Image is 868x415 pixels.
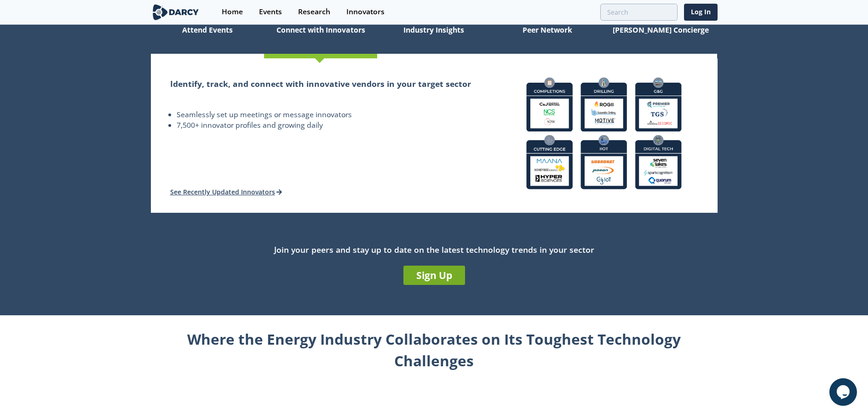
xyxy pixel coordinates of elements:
div: Connect with Innovators [264,22,377,54]
div: Innovators [346,8,385,16]
div: [PERSON_NAME] Concierge [604,22,717,54]
div: Peer Network [491,22,604,54]
div: Industry Insights [377,22,490,54]
img: logo-wide.svg [151,4,201,20]
a: Sign Up [403,266,465,285]
a: See Recently Updated Innovators [170,188,282,196]
a: Log In [684,4,718,21]
input: Advanced Search [600,4,678,21]
li: Seamlessly set up meetings or message innovators [177,109,471,120]
h2: Identify, track, and connect with innovative vendors in your target sector [170,78,471,90]
div: Where the Energy Industry Collaborates on Its Toughest Technology Challenges [151,328,718,372]
div: Home [222,8,243,16]
img: connect-with-innovators-bd83fc158da14f96834d5193b73f77c6.png [519,70,689,197]
li: 7,500+ innovator profiles and growing daily [177,120,471,131]
div: Research [298,8,330,16]
div: Attend Events [151,22,264,54]
div: Events [259,8,282,16]
iframe: chat widget [829,378,859,406]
